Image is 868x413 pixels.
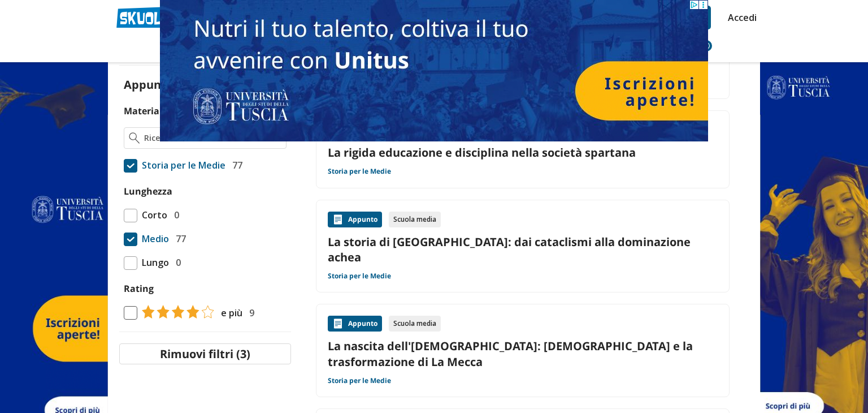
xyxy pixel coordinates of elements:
span: 77 [228,158,242,173]
div: Scuola media [389,212,441,227]
a: Storia per le Medie [328,272,391,281]
div: Scuola media [389,316,441,332]
img: Ricerca materia o esame [129,132,140,144]
span: Storia per le Medie [137,158,225,173]
span: e più [216,306,242,320]
label: Appunti [124,77,182,92]
span: 0 [171,255,181,270]
label: Materia o esame [124,105,199,117]
span: Lungo [137,255,169,270]
a: La storia di [GEOGRAPHIC_DATA]: dai cataclismi alla dominazione achea [328,234,718,265]
label: Lunghezza [124,185,172,197]
span: 77 [171,231,186,246]
img: Appunti contenuto [332,214,344,225]
span: Medio [137,231,169,246]
a: La nascita dell'[DEMOGRAPHIC_DATA]: [DEMOGRAPHIC_DATA] e la trasformazione di La Mecca [328,338,718,369]
div: Appunto [328,316,382,332]
a: La rigida educazione e disciplina nella società spartana [328,145,718,160]
a: Storia per le Medie [328,167,391,176]
img: Appunti contenuto [332,318,344,329]
span: 0 [170,208,179,222]
img: tasso di risposta 4+ [137,305,214,319]
a: Storia per le Medie [328,376,391,385]
span: 9 [245,306,254,320]
a: Accedi [728,6,752,29]
button: Rimuovi filtri (3) [119,343,291,364]
div: Appunto [328,212,382,227]
input: Ricerca materia o esame [144,132,281,144]
label: Rating [124,281,287,296]
span: Corto [137,208,167,222]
